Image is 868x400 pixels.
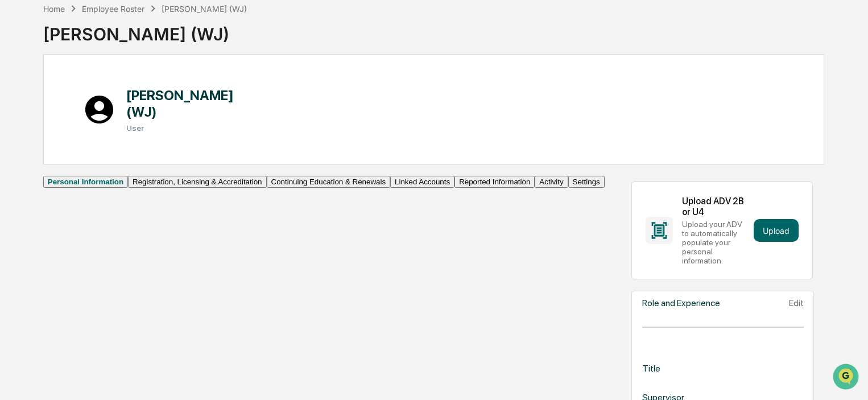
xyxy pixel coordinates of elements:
[11,24,207,42] p: How can we help?
[7,228,78,249] a: 🖐️Preclearance
[11,144,30,162] img: Jack Rasmussen
[568,176,605,188] button: Settings
[11,175,30,193] img: Emily Lusk
[113,282,138,291] span: Pylon
[43,4,65,14] div: Home
[51,98,156,108] div: We're available if you need us!
[176,124,207,138] button: See all
[128,176,266,188] button: Registration, Licensing & Accreditation
[94,185,98,195] span: •
[82,4,144,14] div: Employee Roster
[43,176,128,188] button: Personal Information
[43,176,605,188] div: secondary tabs example
[11,87,32,108] img: 1746055101610-c473b297-6a78-478c-a979-82029cc54cd1
[78,228,146,249] a: 🗄️Attestations
[35,185,92,195] span: [PERSON_NAME]
[390,176,454,188] button: Linked Accounts
[23,155,32,164] img: 1746055101610-c473b297-6a78-478c-a979-82029cc54cd1
[162,4,247,14] div: [PERSON_NAME] (WJ)
[535,176,568,188] button: Activity
[126,87,234,120] h1: [PERSON_NAME] (WJ)
[11,234,20,243] div: 🖐️
[642,298,720,308] div: Role and Experience
[454,176,535,188] button: Reported Information
[94,155,98,164] span: •
[94,233,141,244] span: Attestations
[51,87,187,98] div: Start new chat
[193,90,207,104] button: Start new chat
[7,250,76,270] a: 🔎Data Lookup
[832,362,862,393] iframe: Open customer support
[24,87,44,108] img: 8933085812038_c878075ebb4cc5468115_72.jpg
[23,233,73,244] span: Preclearance
[11,126,76,135] div: Past conversations
[11,255,20,265] div: 🔎
[80,282,138,291] a: Powered byPylon
[43,15,247,44] div: [PERSON_NAME] (WJ)
[126,123,234,133] h3: User
[101,185,124,195] span: [DATE]
[682,196,749,217] div: Upload ADV 2B or U4
[754,219,799,242] button: Upload
[642,363,660,374] div: Title
[35,155,92,164] span: [PERSON_NAME]
[682,220,749,265] div: Upload your ADV to automatically populate your personal information.
[101,155,124,164] span: [DATE]
[82,234,92,243] div: 🗄️
[789,298,804,308] div: Edit
[23,254,72,266] span: Data Lookup
[267,176,391,188] button: Continuing Education & Renewals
